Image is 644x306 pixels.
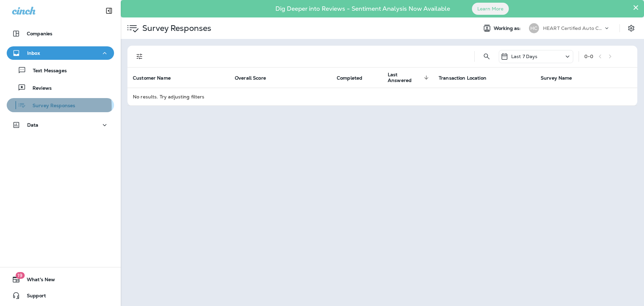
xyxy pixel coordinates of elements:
span: Customer Name [133,75,179,81]
p: Inbox [27,50,40,56]
div: HC [529,23,539,33]
button: Reviews [7,81,114,95]
p: Survey Responses [26,103,75,109]
span: Survey Name [541,75,572,81]
p: HEART Certified Auto Care [543,26,603,31]
span: Customer Name [133,75,171,81]
button: 19What's New [7,273,114,286]
button: Close [633,2,639,13]
p: Survey Responses [140,23,211,33]
span: Survey Name [541,75,581,81]
p: Dig Deeper into Reviews - Sentiment Analysis Now Available [256,8,470,10]
button: Data [7,118,114,132]
p: Last 7 Days [511,54,538,59]
button: Settings [625,22,637,34]
button: Survey Responses [7,98,114,112]
p: Text Messages [26,68,67,74]
button: Inbox [7,46,114,60]
button: Support [7,289,114,302]
button: Text Messages [7,63,114,77]
p: Data [27,122,39,128]
span: Last Answered [388,72,422,83]
span: Completed [337,75,371,81]
p: Reviews [26,85,52,92]
td: No results. Try adjusting filters [127,88,637,105]
button: Learn More [472,3,509,15]
span: What's New [20,277,55,285]
button: Filters [133,50,146,63]
button: Companies [7,27,114,40]
button: Search Survey Responses [480,50,493,63]
button: Collapse Sidebar [100,4,118,17]
span: Overall Score [235,75,266,81]
span: Overall Score [235,75,275,81]
span: Transaction Location [439,75,486,81]
span: Working as: [494,26,522,31]
span: Last Answered [388,72,431,83]
span: 19 [15,272,24,279]
span: Transaction Location [439,75,495,81]
span: Completed [337,75,362,81]
p: Companies [27,31,52,36]
span: Support [20,293,46,301]
div: 0 - 0 [584,54,593,59]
